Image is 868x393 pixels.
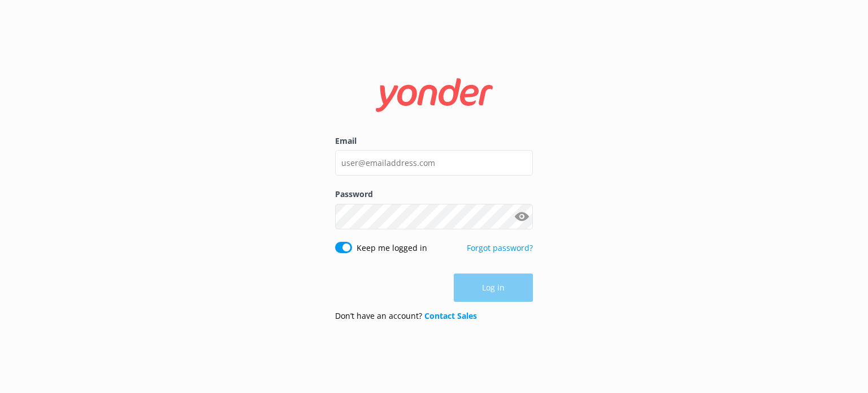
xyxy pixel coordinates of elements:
[424,310,477,321] a: Contact Sales
[335,310,477,322] p: Don’t have an account?
[467,242,533,253] a: Forgot password?
[335,188,533,200] label: Password
[335,150,533,176] input: user@emailaddress.com
[357,242,427,254] label: Keep me logged in
[510,205,533,228] button: Show password
[335,135,533,147] label: Email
